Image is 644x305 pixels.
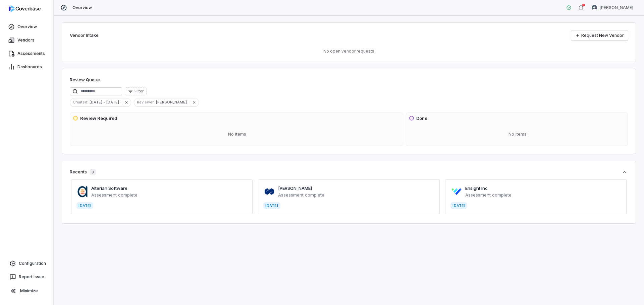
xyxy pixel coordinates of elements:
button: Melanie Lorent avatar[PERSON_NAME] [588,3,637,13]
a: [PERSON_NAME] [278,185,312,191]
div: No items [73,126,401,143]
span: Filter [135,89,144,94]
span: Overview [72,5,92,10]
a: Overview [1,21,52,33]
a: Vendors [1,34,52,46]
a: Ensight Inc [465,185,488,191]
button: Recents3 [70,169,628,175]
span: Vendors [17,37,35,43]
a: Assessments [1,48,52,60]
h3: Done [416,115,427,122]
span: Dashboards [17,64,42,70]
button: Minimize [3,284,51,298]
span: Reviewer : [134,99,156,105]
a: Request New Vendor [571,30,628,41]
span: Minimize [20,288,38,294]
span: [DATE] - [DATE] [90,99,122,105]
span: Configuration [19,261,46,266]
img: Melanie Lorent avatar [592,5,597,10]
a: Alterian Software [91,185,127,191]
p: No open vendor requests [70,49,628,54]
a: Dashboards [1,61,52,73]
button: Report Issue [3,271,51,283]
div: Recents [70,169,96,175]
span: 3 [90,169,96,175]
span: [PERSON_NAME] [156,99,190,105]
a: Configuration [3,257,51,270]
span: [PERSON_NAME] [600,5,633,10]
span: Report Issue [19,274,44,280]
h1: Review Queue [70,77,100,83]
button: Filter [125,87,147,95]
h2: Vendor Intake [70,32,99,39]
span: Overview [17,24,37,29]
div: No items [409,126,626,143]
img: logo-D7KZi-bG.svg [9,5,41,12]
h3: Review Required [80,115,117,122]
span: Assessments [17,51,45,56]
span: Created : [70,99,90,105]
